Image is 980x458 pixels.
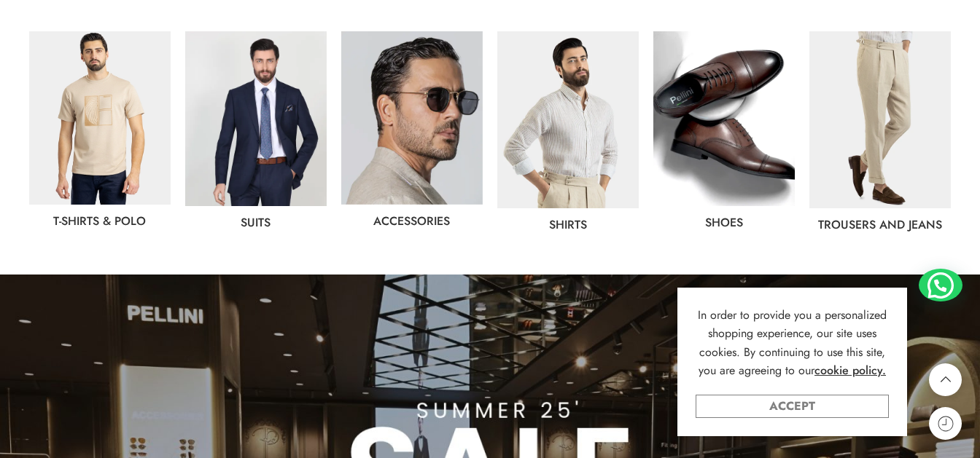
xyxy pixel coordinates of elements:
[696,395,889,418] a: Accept
[818,216,942,233] a: Trousers and jeans
[549,216,587,233] a: Shirts
[814,361,886,380] a: cookie policy.
[53,213,146,229] a: T-Shirts & Polo
[241,214,271,231] a: Suits
[698,307,887,379] span: In order to provide you a personalized shopping experience, our site uses cookies. By continuing ...
[373,213,450,229] a: Accessories
[705,214,743,231] a: shoes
